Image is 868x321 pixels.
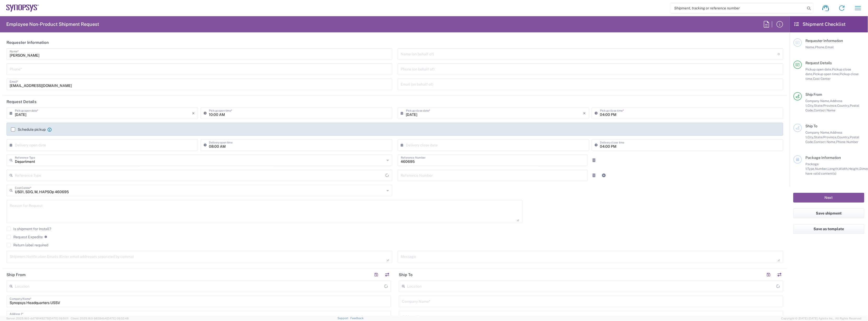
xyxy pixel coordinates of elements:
span: Company Name, [806,130,830,134]
button: Next [793,193,864,203]
button: Save as template [793,224,864,234]
label: Return label required [7,243,48,247]
span: Country, [837,135,850,139]
span: Name, [806,45,815,49]
label: Schedule pickup [11,127,46,132]
span: Pickup open time, [813,72,840,76]
span: Cost Center [813,77,831,81]
span: Country, [837,104,850,108]
span: Phone Number [836,140,859,144]
span: Package Information [806,156,841,160]
span: Request Details [806,61,832,65]
span: Ship From [806,92,822,97]
span: Width, [839,167,849,171]
span: State/Province, [814,135,837,139]
a: Remove Reference [590,157,598,164]
span: [DATE] 09:51:11 [49,317,68,320]
span: Contact Name [814,108,836,112]
span: Pickup open date, [806,67,832,71]
span: [DATE] 09:32:48 [107,317,129,320]
a: Support [337,317,351,320]
span: Number, [815,167,828,171]
label: Request Expedite [7,235,43,239]
span: Ship To [806,124,818,128]
span: Server: 2025.18.0-dd719145275 [6,317,68,320]
span: Type, [807,167,815,171]
input: Shipment, tracking or reference number [670,3,805,13]
span: City, [808,135,814,139]
span: Package 1: [806,162,819,171]
button: Save shipment [793,209,864,218]
h2: Shipment Checklist [794,21,846,27]
span: State/Province, [814,104,837,108]
span: Company Name, [806,99,830,103]
span: Email [825,45,834,49]
span: Copyright © [DATE]-[DATE] Agistix Inc., All Rights Reserved [781,316,862,321]
span: Phone, [815,45,825,49]
h2: Request Details [7,99,37,104]
h2: Ship To [399,272,413,277]
i: × [192,109,195,117]
h2: Ship From [7,272,26,277]
h2: Requester Information [7,40,49,45]
a: Feedback [350,317,364,320]
label: Is shipment for Install? [7,227,51,231]
span: Length, [828,167,839,171]
span: Height, [849,167,860,171]
i: × [583,109,586,117]
span: Contact Name, [814,140,836,144]
span: Client: 2025.18.0-9839db4 [71,317,129,320]
span: City, [808,104,814,108]
a: Remove Reference [590,172,598,179]
span: Requester Information [806,39,843,43]
a: Add Reference [600,172,608,179]
h2: Employee Non-Product Shipment Request [6,21,99,27]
